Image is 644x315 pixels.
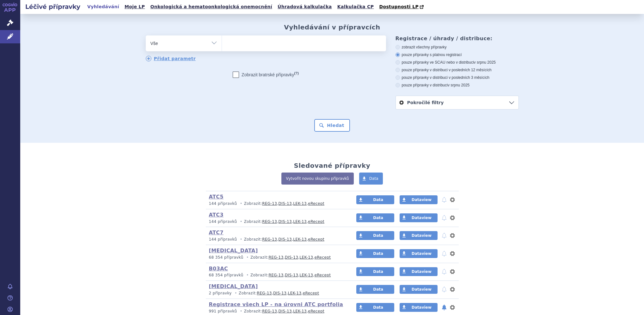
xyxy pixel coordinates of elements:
label: pouze přípravky v distribuci v posledních 12 měsících [396,67,519,72]
span: Data [373,233,383,238]
a: Data [356,267,394,276]
a: REG-13 [262,201,277,206]
a: eRecept [315,255,331,260]
a: DIS-13 [285,255,298,260]
a: LEK-13 [293,309,307,313]
span: Data [373,216,383,220]
p: Zobrazit: , , , [209,291,345,296]
span: 2 přípravky [209,291,232,295]
span: Dataview [412,269,432,274]
a: LEK-13 [293,219,307,224]
p: Zobrazit: , , , [209,201,345,206]
p: Zobrazit: , , , [209,255,345,260]
span: Data [373,269,383,274]
a: [MEDICAL_DATA] [209,248,258,254]
label: pouze přípravky v distribuci v posledních 3 měsících [396,75,519,80]
span: 144 přípravků [209,201,237,206]
label: Zobrazit bratrské přípravky [233,72,299,78]
button: notifikace [441,214,447,222]
p: Zobrazit: , , , [209,309,345,314]
button: nastavení [449,304,456,311]
p: Zobrazit: , , , [209,237,345,242]
a: eRecept [308,201,324,206]
span: Dataview [412,233,432,238]
button: notifikace [441,268,447,275]
a: Vyhledávání [85,3,121,11]
span: Data [373,287,383,292]
a: Vytvořit novou skupinu přípravků [281,173,354,185]
a: Dataview [400,231,438,240]
p: Zobrazit: , , , [209,273,345,278]
button: notifikace [441,286,447,293]
a: LEK-13 [293,201,307,206]
span: 991 přípravků [209,309,237,313]
button: notifikace [441,232,447,239]
button: Hledat [314,119,350,132]
a: LEK-13 [293,237,307,242]
h3: Registrace / úhrady / distribuce: [396,35,519,41]
a: Data [356,249,394,258]
a: Moje LP [123,3,147,11]
label: pouze přípravky v distribuci [396,83,519,88]
a: LEK-13 [300,273,313,277]
a: Data [356,195,394,204]
button: notifikace [441,304,447,311]
a: eRecept [303,291,319,295]
a: eRecept [308,237,324,242]
a: DIS-13 [279,219,292,224]
span: Dostupnosti LP [379,4,419,9]
a: DIS-13 [285,273,298,277]
a: DIS-13 [279,309,292,313]
i: • [238,219,244,224]
h2: Sledované přípravky [294,162,371,169]
a: DIS-13 [279,237,292,242]
span: Dataview [412,251,432,256]
a: REG-13 [262,309,277,313]
a: B03AC [209,266,228,272]
span: Data [373,198,383,202]
button: nastavení [449,232,456,239]
i: • [238,237,244,242]
a: DIS-13 [279,201,292,206]
a: [MEDICAL_DATA] [209,283,258,289]
span: Dataview [412,216,432,220]
span: v srpnu 2025 [474,60,496,65]
a: REG-13 [262,219,277,224]
a: Data [356,231,394,240]
a: ATC5 [209,194,224,200]
span: Dataview [412,287,432,292]
a: Dataview [400,213,438,222]
a: eRecept [308,219,324,224]
a: Data [356,303,394,312]
a: Dataview [400,303,438,312]
button: nastavení [449,196,456,204]
label: pouze přípravky s platnou registrací [396,52,519,57]
span: Dataview [412,305,432,310]
a: Dostupnosti LP [377,3,427,11]
a: Dataview [400,285,438,294]
a: eRecept [308,309,324,313]
a: Onkologická a hematoonkologická onemocnění [148,3,274,11]
button: nastavení [449,250,456,257]
a: Úhradová kalkulačka [276,3,334,11]
i: • [238,201,244,206]
a: Data [356,285,394,294]
p: Zobrazit: , , , [209,219,345,224]
span: 144 přípravků [209,237,237,242]
a: ATC7 [209,230,224,236]
span: Data [373,251,383,256]
label: zobrazit všechny přípravky [396,45,519,50]
a: Kalkulačka CP [335,3,376,11]
a: Dataview [400,249,438,258]
span: Data [373,305,383,310]
abbr: (?) [294,71,299,75]
span: 68 354 přípravků [209,255,243,260]
a: Dataview [400,195,438,204]
i: • [245,273,250,278]
h2: Léčivé přípravky [20,2,85,11]
a: eRecept [315,273,331,277]
a: ATC3 [209,212,224,218]
a: Data [359,173,383,185]
a: REG-13 [268,255,283,260]
h2: Vyhledávání v přípravcích [284,23,380,31]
